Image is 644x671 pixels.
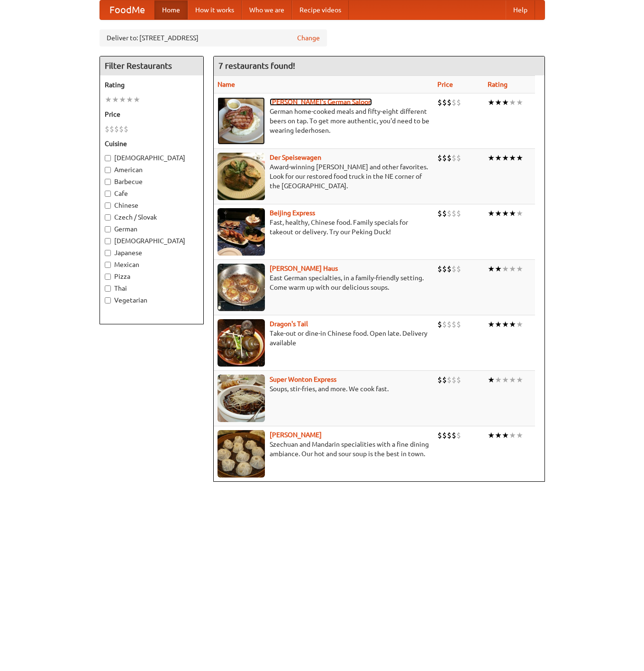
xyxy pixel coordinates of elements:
label: Pizza [105,272,199,281]
img: speisewagen.jpg [218,153,265,200]
div: Deliver to: [STREET_ADDRESS] [100,29,327,46]
li: ★ [495,375,502,385]
li: ★ [495,264,502,274]
label: [DEMOGRAPHIC_DATA] [105,153,199,163]
li: $ [437,153,442,163]
li: $ [456,430,461,441]
input: [DEMOGRAPHIC_DATA] [105,238,111,244]
a: Name [218,81,235,88]
img: superwonton.jpg [218,375,265,422]
li: ★ [516,208,523,219]
input: American [105,167,111,173]
p: East German specialties, in a family-friendly setting. Come warm up with our delicious soups. [218,273,430,292]
input: Thai [105,285,111,292]
label: American [105,165,199,175]
img: beijing.jpg [218,208,265,256]
li: $ [114,124,119,134]
li: $ [442,97,447,108]
input: Cafe [105,191,111,197]
li: $ [447,430,452,441]
li: ★ [488,264,495,274]
li: $ [452,264,456,274]
li: ★ [502,153,509,163]
li: $ [437,208,442,219]
li: ★ [509,430,516,441]
li: ★ [495,208,502,219]
li: $ [437,375,442,385]
a: [PERSON_NAME] [270,431,322,439]
li: ★ [509,264,516,274]
li: ★ [488,319,495,330]
img: shandong.jpg [218,430,265,478]
li: $ [456,208,461,219]
a: Der Speisewagen [270,154,321,161]
li: $ [452,375,456,385]
input: [DEMOGRAPHIC_DATA] [105,155,111,161]
li: ★ [516,97,523,108]
p: Take-out or dine-in Chinese food. Open late. Delivery available [218,329,430,348]
li: ★ [502,430,509,441]
li: ★ [488,375,495,385]
li: ★ [488,153,495,163]
h5: Rating [105,80,199,90]
li: ★ [495,319,502,330]
li: $ [437,264,442,274]
li: $ [456,375,461,385]
li: $ [456,319,461,330]
input: Japanese [105,250,111,256]
input: Barbecue [105,179,111,185]
li: $ [442,430,447,441]
li: $ [442,319,447,330]
ng-pluralize: 7 restaurants found! [218,61,295,70]
li: $ [456,264,461,274]
a: [PERSON_NAME] Haus [270,265,338,272]
a: [PERSON_NAME]'s German Saloon [270,98,372,106]
label: German [105,224,199,234]
label: Chinese [105,201,199,210]
a: Super Wonton Express [270,376,336,383]
img: kohlhaus.jpg [218,264,265,311]
li: ★ [502,208,509,219]
label: Japanese [105,248,199,257]
li: $ [447,319,452,330]
li: $ [119,124,124,134]
li: ★ [502,97,509,108]
a: Rating [488,81,508,88]
input: Czech / Slovak [105,214,111,221]
li: ★ [516,375,523,385]
li: ★ [516,430,523,441]
label: Barbecue [105,177,199,186]
p: German home-cooked meals and fifty-eight different beers on tap. To get more authentic, you'd nee... [218,107,430,135]
img: dragon.jpg [218,319,265,367]
h5: Price [105,110,199,119]
li: $ [437,97,442,108]
li: ★ [509,319,516,330]
li: $ [437,430,442,441]
li: ★ [509,97,516,108]
input: Chinese [105,202,111,209]
li: $ [456,97,461,108]
li: ★ [133,94,140,105]
li: ★ [495,97,502,108]
p: Fast, healthy, Chinese food. Family specials for takeout or delivery. Try our Peking Duck! [218,218,430,237]
li: $ [442,264,447,274]
p: Award-winning [PERSON_NAME] and other favorites. Look for our restored food truck in the NE corne... [218,162,430,191]
li: $ [452,208,456,219]
li: $ [452,319,456,330]
li: ★ [509,153,516,163]
p: Soups, stir-fries, and more. We cook fast. [218,384,430,394]
li: $ [124,124,128,134]
li: ★ [516,319,523,330]
li: ★ [488,97,495,108]
a: How it works [188,0,242,19]
li: ★ [119,94,126,105]
b: Dragon's Tail [270,320,308,328]
li: $ [452,97,456,108]
label: Cafe [105,189,199,198]
li: $ [442,375,447,385]
li: ★ [502,319,509,330]
label: Mexican [105,260,199,269]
